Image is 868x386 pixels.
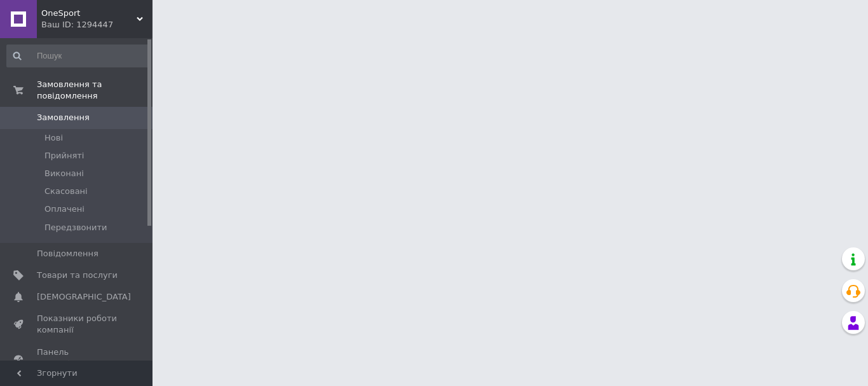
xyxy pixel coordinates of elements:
[37,291,131,303] span: [DEMOGRAPHIC_DATA]
[44,203,85,215] span: Оплачені
[44,150,84,162] span: Прийняті
[37,79,153,102] span: Замовлення та повідомлення
[44,222,107,233] span: Передзвонити
[37,248,98,259] span: Повідомлення
[44,168,84,179] span: Виконані
[37,313,118,336] span: Показники роботи компанії
[6,45,150,67] input: Пошук
[37,112,90,123] span: Замовлення
[37,270,118,281] span: Товари та послуги
[37,347,118,369] span: Панель управління
[41,19,153,31] div: Ваш ID: 1294447
[44,132,63,144] span: Нові
[44,186,88,197] span: Скасовані
[41,8,137,19] span: OneSport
